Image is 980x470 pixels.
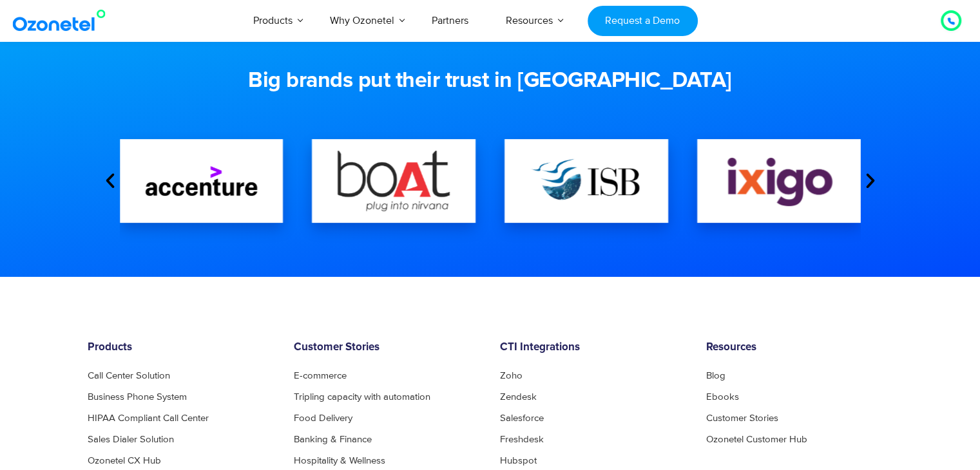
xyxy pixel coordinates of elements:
[294,392,430,402] a: Tripling capacity with automation
[338,151,450,211] img: boat
[88,413,209,423] a: HIPAA Compliant Call Center
[294,371,347,381] a: E-commerce
[88,392,187,402] a: Business Phone System
[294,435,372,444] a: Banking & Finance
[706,413,778,423] a: Customer Stories
[500,371,523,381] a: Zoho
[706,435,807,444] a: Ozonetel Customer Hub
[500,392,537,402] a: Zendesk
[294,456,385,465] a: Hospitality & Wellness
[723,154,835,208] img: Ixigo
[500,435,544,444] a: Freshdesk
[500,341,687,354] h6: CTI Integrations
[120,139,283,223] div: 1 / 16
[500,413,544,423] a: Salesforce
[312,139,476,223] div: 2 / 16
[504,139,668,223] div: 3 / 16
[697,139,861,223] div: 4 / 16
[588,6,698,36] a: Request a Demo
[706,341,893,354] h6: Resources
[88,435,174,444] a: Sales Dialer Solution
[101,68,880,94] h2: Big brands put their trust in [GEOGRAPHIC_DATA]
[88,371,170,381] a: Call Center Solution
[294,413,352,423] a: Food Delivery
[146,166,258,196] img: accentures
[500,456,537,465] a: Hubspot
[88,456,161,465] a: Ozonetel CX Hub
[706,392,739,402] a: Ebooks
[88,341,274,354] h6: Products
[706,371,725,381] a: Blog
[294,341,481,354] h6: Customer Stories
[530,149,642,212] img: ISB
[120,113,861,249] div: Image Carousel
